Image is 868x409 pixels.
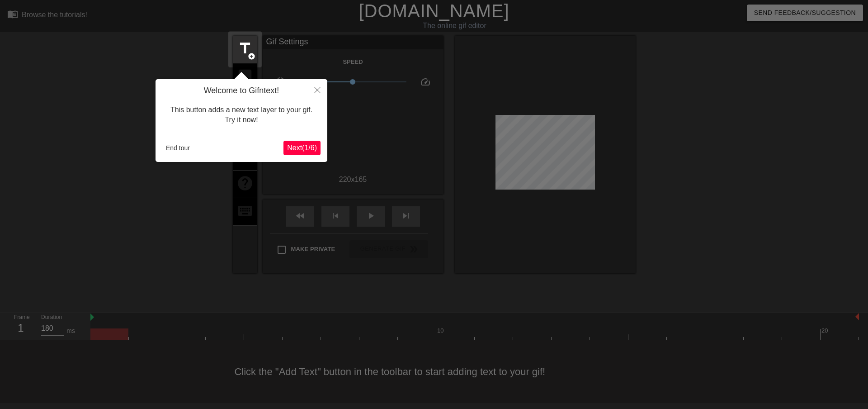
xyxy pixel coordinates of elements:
h4: Welcome to Gifntext! [162,86,321,96]
div: This button adds a new text layer to your gif. Try it now! [162,96,321,134]
button: End tour [162,141,193,155]
button: Close [307,79,327,100]
button: Next [283,141,321,155]
span: Next ( 1 / 6 ) [287,144,317,152]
